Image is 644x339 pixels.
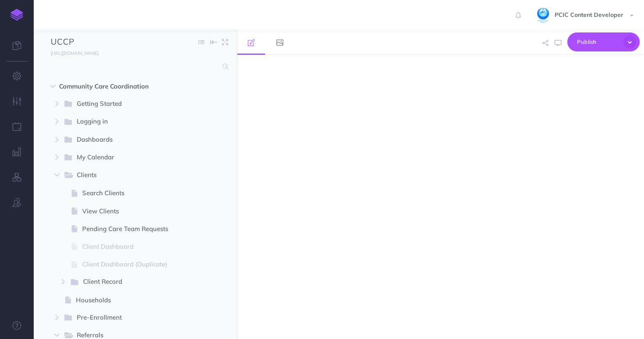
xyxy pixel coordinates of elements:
[536,8,550,23] img: dRQN1hrEG1J5t3n3qbq3RfHNZNloSxXOgySS45Hu.jpg
[77,99,174,110] span: Getting Started
[82,206,186,216] span: View Clients
[51,36,150,48] input: Documentation Name
[34,48,107,57] a: [URL][DOMAIN_NAME]
[76,295,186,305] span: Households
[77,312,174,323] span: Pre-Enrollment
[83,277,174,288] span: Client Record
[77,170,174,181] span: Clients
[77,116,174,127] span: Logging in
[550,11,628,19] span: PCIC Content Developer
[567,32,640,51] button: Publish
[51,59,217,74] input: Search
[51,50,99,56] small: [URL][DOMAIN_NAME]
[77,152,174,163] span: My Calendar
[77,135,174,145] span: Dashboards
[82,242,186,252] span: Client Dashboard
[11,9,23,21] img: logo-mark.svg
[59,81,176,91] span: Community Care Coordination
[82,259,186,269] span: Client Dashboard (Duplicate)
[82,224,186,234] span: Pending Care Team Requests
[577,35,619,48] span: Publish
[82,188,186,198] span: Search Clients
